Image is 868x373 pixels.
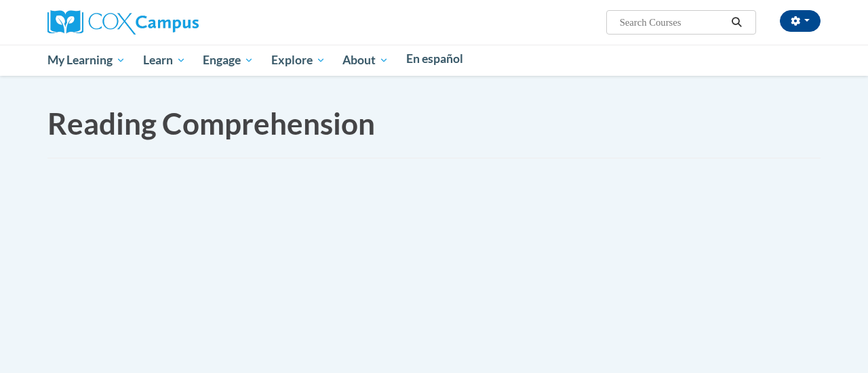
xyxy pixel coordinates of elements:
[397,45,472,73] a: En español
[134,45,195,76] a: Learn
[334,45,398,76] a: About
[271,52,325,68] span: Explore
[727,14,747,30] button: Search
[194,45,262,76] a: Engage
[47,10,199,35] img: Cox Campus
[731,18,743,28] i: 
[39,45,134,76] a: My Learning
[143,52,186,68] span: Learn
[618,14,727,30] input: Search Courses
[780,10,821,32] button: Account Settings
[262,45,334,76] a: Explore
[406,51,463,66] span: En español
[203,52,254,68] span: Engage
[47,106,375,141] span: Reading Comprehension
[47,16,199,27] a: Cox Campus
[37,45,831,76] div: Main menu
[342,52,389,68] span: About
[47,52,125,68] span: My Learning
